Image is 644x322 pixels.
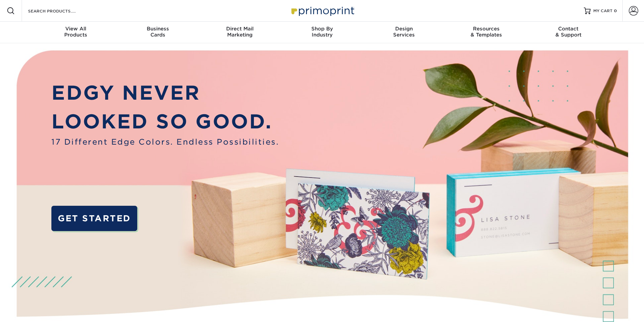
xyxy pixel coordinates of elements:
p: LOOKED SO GOOD. [51,107,279,136]
div: Services [363,26,445,38]
a: Contact& Support [527,22,610,43]
input: SEARCH PRODUCTS..... [27,7,93,15]
a: Shop ByIndustry [281,22,363,43]
span: Shop By [281,26,363,32]
p: EDGY NEVER [51,78,279,107]
a: GET STARTED [51,206,137,231]
a: Direct MailMarketing [199,22,281,43]
span: Business [117,26,199,32]
a: BusinessCards [117,22,199,43]
a: View AllProducts [35,22,117,43]
span: Resources [445,26,527,32]
div: Cards [117,26,199,38]
div: & Support [527,26,610,38]
span: Design [363,26,445,32]
span: Direct Mail [199,26,281,32]
span: 0 [614,8,617,13]
div: & Templates [445,26,527,38]
span: 17 Different Edge Colors. Endless Possibilities. [51,136,279,148]
span: View All [35,26,117,32]
span: Contact [527,26,610,32]
img: Primoprint [288,3,356,18]
a: DesignServices [363,22,445,43]
span: MY CART [593,8,613,14]
div: Industry [281,26,363,38]
a: Resources& Templates [445,22,527,43]
div: Products [35,26,117,38]
div: Marketing [199,26,281,38]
